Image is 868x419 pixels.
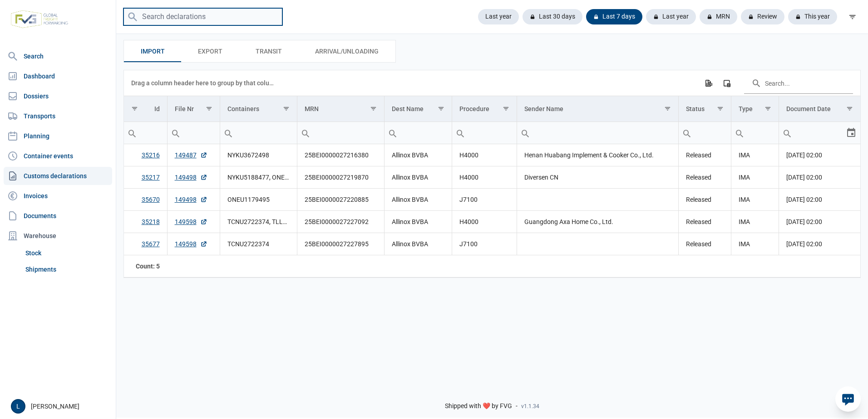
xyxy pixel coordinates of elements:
div: Search box [168,122,184,144]
td: IMA [731,211,779,233]
td: Filter cell [517,122,679,144]
div: Dest Name [392,105,424,112]
span: Show filter options for column 'Document Date' [846,105,853,112]
div: MRN [700,9,737,24]
td: J7100 [452,189,517,211]
input: Search declarations [123,8,282,26]
input: Filter cell [517,122,678,144]
div: Last 30 days [523,9,582,24]
td: Column Containers [220,96,297,122]
div: Search box [679,122,695,144]
span: Show filter options for column 'File Nr' [206,105,212,112]
span: Show filter options for column 'Dest Name' [438,105,444,112]
div: File Nr [175,105,194,112]
input: Filter cell [220,122,297,144]
td: Column MRN [297,96,385,122]
div: Id Count: 5 [131,262,160,271]
td: Filter cell [678,122,731,144]
input: Filter cell [385,122,452,144]
td: Filter cell [731,122,779,144]
a: 149487 [175,151,207,160]
td: 25BEI0000027227895 [297,233,385,255]
div: This year [788,9,837,24]
div: Last 7 days [586,9,642,24]
input: Filter cell [297,122,384,144]
span: Show filter options for column 'Status' [717,105,724,112]
span: [DATE] 02:00 [786,151,822,159]
td: J7100 [452,233,517,255]
a: Invoices [4,187,112,205]
div: Search box [452,122,469,144]
a: Dashboard [4,67,112,85]
div: filter [844,9,861,25]
div: Drag a column header here to group by that column [131,76,277,90]
img: FVG - Global freight forwarding [7,7,72,32]
a: Planning [4,127,112,145]
td: Column Dest Name [385,96,452,122]
a: Stock [22,245,112,261]
div: Status [686,105,705,112]
div: Type [739,105,753,112]
input: Filter cell [452,122,517,144]
td: Released [678,166,731,189]
span: Import [141,46,165,57]
div: [PERSON_NAME] [11,399,110,414]
td: H4000 [452,144,517,166]
td: Column Id [124,96,167,122]
td: 25BEI0000027227092 [297,211,385,233]
div: Search box [779,122,795,144]
span: [DATE] 02:00 [786,240,822,248]
a: Documents [4,207,112,225]
td: Released [678,211,731,233]
a: 149598 [175,217,207,226]
td: Released [678,189,731,211]
a: 35216 [142,151,160,159]
span: NYKU3672498 [227,151,269,159]
div: Data grid toolbar [131,70,853,96]
td: 25BEI0000027220885 [297,189,385,211]
input: Filter cell [124,122,167,144]
span: v1.1.34 [521,403,539,410]
td: Allinox BVBA [385,166,452,189]
input: Filter cell [168,122,220,144]
div: Document Date [786,105,831,112]
td: Allinox BVBA [385,189,452,211]
div: Search box [385,122,401,144]
span: [DATE] 02:00 [786,196,822,203]
a: 149598 [175,239,207,248]
div: Column Chooser [719,75,735,91]
td: Released [678,233,731,255]
td: Allinox BVBA [385,144,452,166]
div: Data grid with 5 rows and 10 columns [124,70,860,278]
div: Search box [731,122,748,144]
td: IMA [731,144,779,166]
span: Show filter options for column 'MRN' [370,105,377,112]
div: Sender Name [524,105,563,112]
td: Filter cell [385,122,452,144]
span: TCNU2722374, TLLU5635269 [227,218,312,225]
div: Search box [220,122,237,144]
td: Filter cell [779,122,860,144]
span: Shipped with ❤️ by FVG [445,402,512,410]
div: Last year [478,9,519,24]
td: H4000 [452,166,517,189]
td: Released [678,144,731,166]
td: Diversen CN [517,166,679,189]
td: Guangdong Axa Home Co., Ltd. [517,211,679,233]
a: Shipments [22,261,112,278]
span: Show filter options for column 'Procedure' [503,105,509,112]
div: Select [846,122,857,144]
a: Customs declarations [4,167,112,185]
div: Review [741,9,784,24]
a: Dossiers [4,87,112,105]
div: L [11,399,25,414]
a: 35670 [142,196,160,203]
span: [DATE] 02:00 [786,218,822,225]
span: Show filter options for column 'Containers' [283,105,290,112]
input: Search in the data grid [744,72,853,94]
span: Show filter options for column 'Sender Name' [664,105,671,112]
td: Column Document Date [779,96,860,122]
span: [DATE] 02:00 [786,174,822,181]
span: ONEU1179495 [227,196,270,203]
td: Column File Nr [167,96,220,122]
